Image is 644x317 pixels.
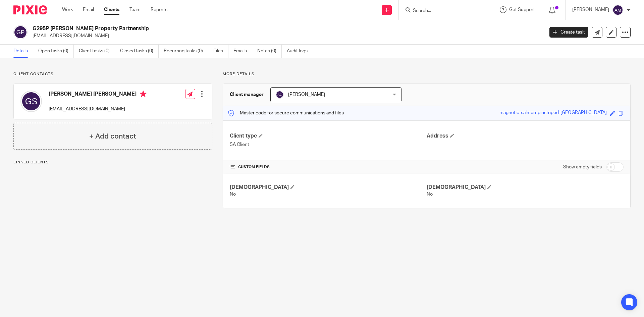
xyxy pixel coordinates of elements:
[140,91,147,97] i: Primary
[230,164,427,170] h4: CUSTOM FIELDS
[230,192,236,197] span: No
[49,106,147,112] p: [EMAIL_ADDRESS][DOMAIN_NAME]
[13,45,33,58] a: Details
[129,6,141,13] a: Team
[572,6,609,13] p: [PERSON_NAME]
[230,133,427,140] h4: Client type
[151,6,167,13] a: Reports
[549,27,588,38] a: Create task
[223,71,631,77] p: More details
[427,184,624,191] h4: [DEMOGRAPHIC_DATA]
[563,164,602,170] label: Show empty fields
[79,45,115,58] a: Client tasks (0)
[104,6,119,13] a: Clients
[164,45,208,58] a: Recurring tasks (0)
[33,25,438,32] h2: G295P [PERSON_NAME] Property Partnership
[120,45,159,58] a: Closed tasks (0)
[427,192,433,197] span: No
[83,6,94,13] a: Email
[230,91,264,98] h3: Client manager
[228,110,344,116] p: Master code for secure communications and files
[13,71,212,77] p: Client contacts
[62,6,73,13] a: Work
[230,141,427,148] p: SA Client
[412,8,473,14] input: Search
[509,7,535,12] span: Get Support
[233,45,252,58] a: Emails
[13,5,47,14] img: Pixie
[230,184,427,191] h4: [DEMOGRAPHIC_DATA]
[49,91,147,99] h4: [PERSON_NAME] [PERSON_NAME]
[20,91,42,112] img: svg%3E
[38,45,74,58] a: Open tasks (0)
[33,33,539,39] p: [EMAIL_ADDRESS][DOMAIN_NAME]
[612,5,623,15] img: svg%3E
[89,131,136,142] h4: + Add contact
[13,25,28,39] img: svg%3E
[499,109,607,117] div: magnetic-salmon-pinstriped-[GEOGRAPHIC_DATA]
[13,160,212,165] p: Linked clients
[276,91,284,99] img: svg%3E
[288,92,325,97] span: [PERSON_NAME]
[257,45,282,58] a: Notes (0)
[287,45,313,58] a: Audit logs
[213,45,228,58] a: Files
[427,133,624,140] h4: Address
